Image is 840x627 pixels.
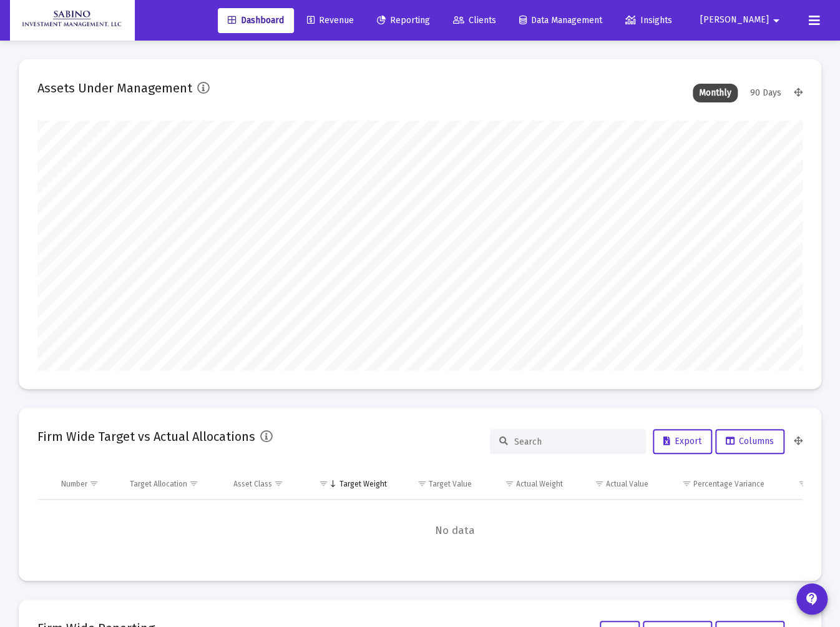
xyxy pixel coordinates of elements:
[225,469,305,499] td: Column Asset Class
[37,78,192,98] h2: Assets Under Management
[663,436,701,447] span: Export
[726,436,774,447] span: Columns
[769,8,784,33] mat-icon: arrow_drop_down
[798,479,808,488] span: Show filter options for column 'Dollar Variance'
[685,7,799,32] button: [PERSON_NAME]
[715,429,784,454] button: Columns
[657,469,773,499] td: Column Percentage Variance
[615,8,682,33] a: Insights
[481,469,572,499] td: Column Actual Weight
[189,479,198,488] span: Show filter options for column 'Target Allocation'
[319,479,328,488] span: Show filter options for column 'Target Weight'
[233,479,272,489] div: Asset Class
[693,479,764,489] div: Percentage Variance
[453,15,496,26] span: Clients
[218,8,294,33] a: Dashboard
[307,15,354,26] span: Revenue
[514,437,637,447] input: Search
[682,479,691,488] span: Show filter options for column 'Percentage Variance'
[339,479,387,489] div: Target Weight
[396,469,481,499] td: Column Target Value
[625,15,672,26] span: Insights
[516,479,563,489] div: Actual Weight
[429,479,472,489] div: Target Value
[52,469,121,499] td: Column Number
[37,427,255,447] h2: Firm Wide Target vs Actual Allocations
[121,469,225,499] td: Column Target Allocation
[505,479,514,488] span: Show filter options for column 'Actual Weight'
[443,8,506,33] a: Clients
[653,429,712,454] button: Export
[61,479,87,489] div: Number
[572,469,657,499] td: Column Actual Value
[89,479,99,488] span: Show filter options for column 'Number'
[377,15,430,26] span: Reporting
[19,8,125,33] img: Dashboard
[305,469,395,499] td: Column Target Weight
[509,8,612,33] a: Data Management
[595,479,604,488] span: Show filter options for column 'Actual Value'
[700,15,769,26] span: [PERSON_NAME]
[297,8,364,33] a: Revenue
[804,591,819,606] mat-icon: contact_support
[274,479,283,488] span: Show filter options for column 'Asset Class'
[37,469,803,562] div: Data grid
[130,479,187,489] div: Target Allocation
[367,8,440,33] a: Reporting
[606,479,648,489] div: Actual Value
[744,84,788,102] div: 90 Days
[693,84,738,102] div: Monthly
[228,15,284,26] span: Dashboard
[418,479,427,488] span: Show filter options for column 'Target Value'
[519,15,602,26] span: Data Management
